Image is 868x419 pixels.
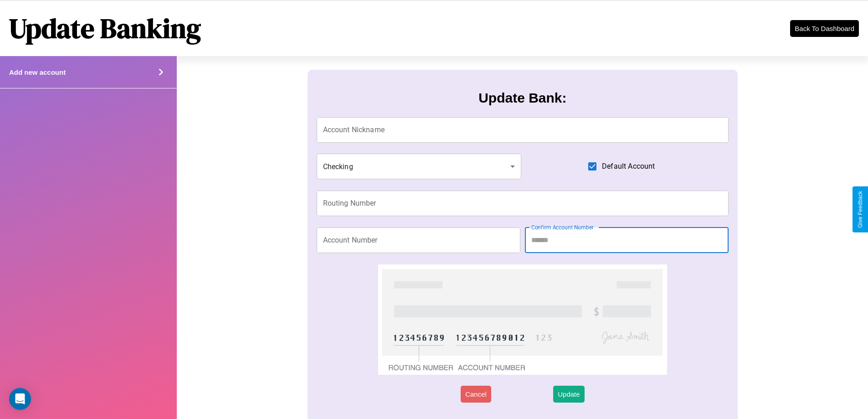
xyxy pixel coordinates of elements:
[317,154,522,179] div: Checking
[378,264,667,375] img: check
[461,386,491,403] button: Cancel
[478,90,566,106] h3: Update Bank:
[9,388,31,410] div: Open Intercom Messenger
[9,68,66,76] h4: Add new account
[9,10,201,47] h1: Update Banking
[857,191,863,228] div: Give Feedback
[553,386,584,403] button: Update
[531,223,594,231] label: Confirm Account Number
[602,161,655,172] span: Default Account
[790,20,859,37] button: Back To Dashboard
